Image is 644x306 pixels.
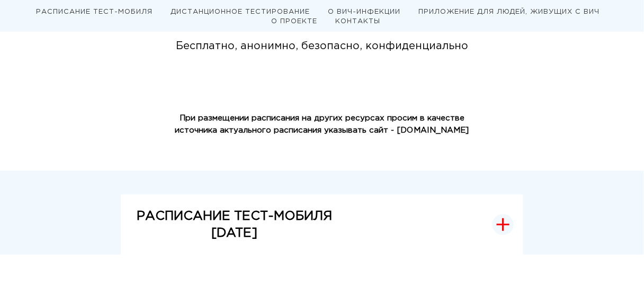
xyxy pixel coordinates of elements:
[336,18,381,24] a: КОНТАКТЫ
[272,18,318,24] a: О ПРОЕКТЕ
[171,9,310,15] a: ДИСТАНЦИОННОЕ ТЕСТИРОВАНИЕ
[157,38,487,54] div: Бесплатно, анонимно, безопасно, конфиденциально
[328,9,400,15] a: О ВИЧ-ИНФЕКЦИИ
[175,115,469,134] strong: При размещении расписания на других ресурсах просим в качестве источника актуального расписания у...
[418,9,600,15] a: ПРИЛОЖЕНИЕ ДЛЯ ЛЮДЕЙ, ЖИВУЩИХ С ВИЧ
[137,210,332,222] strong: РАСПИСАНИЕ ТЕСТ-МОБИЛЯ
[36,9,153,15] a: РАСПИСАНИЕ ТЕСТ-МОБИЛЯ
[137,225,332,242] p: [DATE]
[121,194,523,255] button: РАСПИСАНИЕ ТЕСТ-МОБИЛЯ[DATE]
